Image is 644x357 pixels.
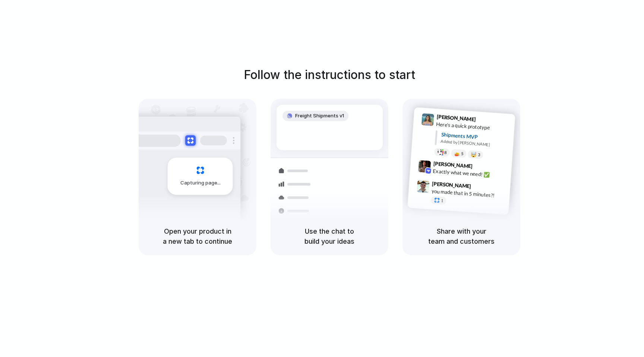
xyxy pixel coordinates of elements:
h5: Share with your team and customers [411,226,511,246]
h5: Use the chat to build your ideas [280,226,379,246]
span: 3 [478,153,480,157]
span: 8 [444,151,447,155]
span: 1 [441,199,443,203]
span: [PERSON_NAME] [432,180,471,190]
span: 9:41 AM [478,116,493,125]
h5: Open your product in a new tab to continue [148,226,247,246]
h1: Follow the instructions to start [244,66,415,84]
span: [PERSON_NAME] [433,159,473,170]
span: 9:42 AM [475,163,490,172]
div: Shipments MVP [441,131,510,143]
div: Exactly what we need! ✅ [433,167,507,180]
span: 5 [461,152,464,156]
div: you made that in 5 minutes?! [431,187,506,200]
span: Capturing page [180,179,222,187]
span: 9:47 AM [473,183,489,192]
span: [PERSON_NAME] [436,113,476,123]
div: 🤯 [471,152,477,157]
span: Freight Shipments v1 [295,112,344,120]
div: Here's a quick prototype [436,120,511,133]
div: Added by [PERSON_NAME] [441,138,509,149]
